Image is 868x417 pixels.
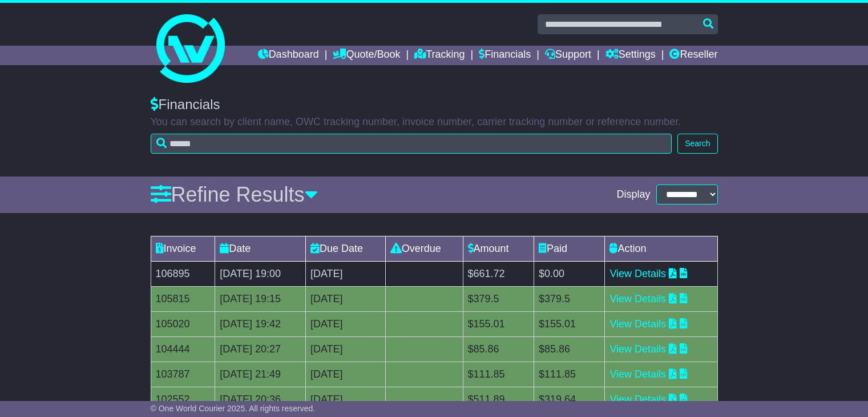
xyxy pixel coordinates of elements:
[305,362,385,387] td: [DATE]
[534,362,604,387] td: $111.85
[609,394,666,405] a: View Details
[605,236,717,261] td: Action
[463,261,534,286] td: $661.72
[616,189,650,201] span: Display
[215,261,306,286] td: [DATE] 19:00
[305,387,385,412] td: [DATE]
[534,311,604,336] td: $155.01
[534,261,604,286] td: $0.00
[151,116,718,129] p: You can search by client name, OWC tracking number, invoice number, carrier tracking number or re...
[215,387,306,412] td: [DATE] 20:36
[463,286,534,311] td: $379.5
[609,368,666,380] a: View Details
[479,46,531,65] a: Financials
[463,362,534,387] td: $111.85
[534,286,604,311] td: $379.5
[605,46,656,65] a: Settings
[609,318,666,330] a: View Details
[151,97,718,113] div: Financials
[305,286,385,311] td: [DATE]
[414,46,465,65] a: Tracking
[215,311,306,336] td: [DATE] 19:42
[463,311,534,336] td: $155.01
[151,336,215,362] td: 104444
[545,46,591,65] a: Support
[669,46,717,65] a: Reseller
[609,268,666,279] a: View Details
[534,336,604,362] td: $85.86
[215,286,306,311] td: [DATE] 19:15
[385,236,463,261] td: Overdue
[151,261,215,286] td: 106895
[151,183,318,206] a: Refine Results
[215,362,306,387] td: [DATE] 21:49
[463,387,534,412] td: $511.89
[151,387,215,412] td: 102552
[534,236,604,261] td: Paid
[215,336,306,362] td: [DATE] 20:27
[151,404,316,413] span: © One World Courier 2025. All rights reserved.
[609,293,666,304] a: View Details
[463,336,534,362] td: $85.86
[463,236,534,261] td: Amount
[609,343,666,355] a: View Details
[151,286,215,311] td: 105815
[151,311,215,336] td: 105020
[534,387,604,412] td: $319.64
[305,261,385,286] td: [DATE]
[333,46,400,65] a: Quote/Book
[677,134,717,154] button: Search
[258,46,319,65] a: Dashboard
[305,336,385,362] td: [DATE]
[151,236,215,261] td: Invoice
[151,362,215,387] td: 103787
[215,236,306,261] td: Date
[305,311,385,336] td: [DATE]
[305,236,385,261] td: Due Date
